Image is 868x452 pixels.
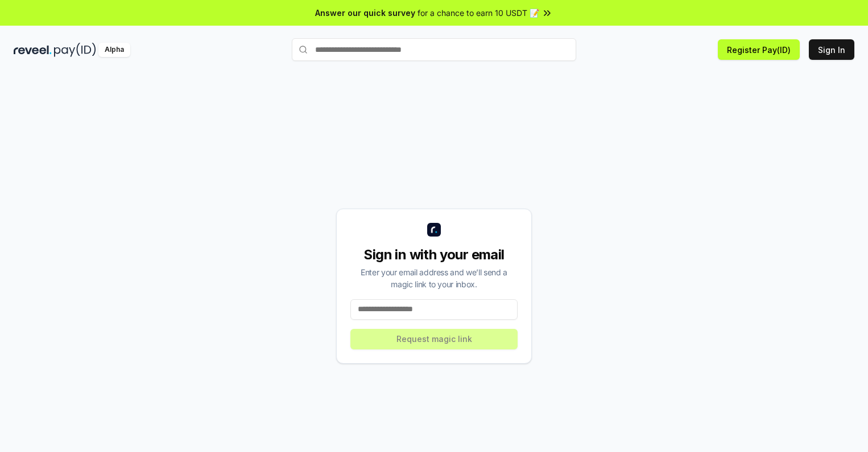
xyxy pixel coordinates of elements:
img: logo_small [427,223,441,237]
img: pay_id [54,43,96,57]
div: Alpha [98,43,130,57]
img: reveel_dark [14,43,52,57]
button: Register Pay(ID) [718,39,800,60]
div: Sign in with your email [350,246,518,264]
span: for a chance to earn 10 USDT 📝 [418,7,539,19]
div: Enter your email address and we’ll send a magic link to your inbox. [350,266,518,290]
button: Sign In [809,39,854,60]
span: Answer our quick survey [315,7,415,19]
